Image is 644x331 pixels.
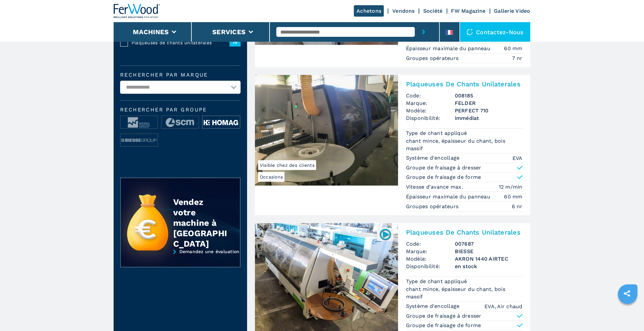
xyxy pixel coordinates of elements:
[619,285,635,302] a: sharethis
[415,22,433,42] button: submit-button
[406,278,469,285] p: Type de chant appliqué
[494,8,531,14] a: Gallerie Video
[504,193,523,200] em: 60 mm
[230,38,241,46] span: 70
[406,164,482,171] p: Groupe de fraisage à dresser
[406,107,455,114] span: Modèle:
[455,92,523,99] h3: 008185
[406,114,455,122] span: Disponibilité:
[212,28,245,36] button: Services
[120,107,241,112] span: Rechercher par groupe
[392,8,415,14] a: Vendons
[132,39,230,46] span: Plaqueuses de chants unilaterales
[406,92,455,99] span: Code:
[406,203,460,210] p: Groupes opérateurs
[406,255,455,263] span: Modèle:
[406,130,469,137] p: Type de chant appliqué
[455,248,523,255] h3: BIESSE
[485,303,523,310] em: EVA, Air chaud
[133,28,169,36] button: Machines
[354,5,384,17] a: Achetons
[120,72,241,78] label: Rechercher par marque
[406,183,465,191] p: Vitesse d'avance max.
[512,154,523,162] em: EVA
[512,54,523,62] em: 7 nr
[455,114,523,122] span: immédiat
[258,160,316,170] span: Visible chez des clients
[120,134,158,147] img: image
[406,137,523,152] em: chant mince, épaisseur du chant, bois massif
[406,312,482,320] p: Groupe de fraisage à dresser
[406,285,523,300] em: chant mince, épaisseur du chant, bois massif
[406,263,455,270] span: Disponibilité:
[460,22,531,42] div: Contactez-nous
[379,228,392,241] img: 007687
[406,240,455,248] span: Code:
[114,4,161,18] img: Ferwood
[406,45,492,52] p: Épaisseur maximale du panneau
[455,99,523,107] h3: FELDER
[406,303,461,310] p: Système d'encollage
[455,263,523,270] span: en stock
[406,322,481,329] p: Groupe de fraisage de forme
[173,197,227,249] div: Vendez votre machine à [GEOGRAPHIC_DATA]
[255,75,530,215] a: Plaqueuses De Chants Unilaterales FELDER PERFECT 710OccasionsVisible chez des clientsPlaqueuses D...
[406,174,481,181] p: Groupe de fraisage de forme
[455,107,523,114] h3: PERFECT 710
[406,248,455,255] span: Marque:
[406,228,523,236] h2: Plaqueuses De Chants Unilaterales
[512,203,523,210] em: 6 nr
[406,154,461,162] p: Système d'encollage
[120,116,158,129] img: image
[120,249,241,272] a: Demandez une évaluation
[406,99,455,107] span: Marque:
[467,29,473,35] img: Contactez-nous
[406,80,523,88] h2: Plaqueuses De Chants Unilaterales
[406,55,460,62] p: Groupes opérateurs
[406,193,492,200] p: Épaisseur maximale du panneau
[255,75,398,186] img: Plaqueuses De Chants Unilaterales FELDER PERFECT 710
[455,240,523,248] h3: 007687
[499,183,523,191] em: 12 m/min
[161,116,199,129] img: image
[455,255,523,263] h3: AKRON 1440 AIRTEC
[423,8,443,14] a: Société
[203,116,240,129] img: image
[616,302,639,326] iframe: Chat
[451,8,486,14] a: FW Magazine
[504,45,523,52] em: 60 mm
[258,172,285,182] span: Occasions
